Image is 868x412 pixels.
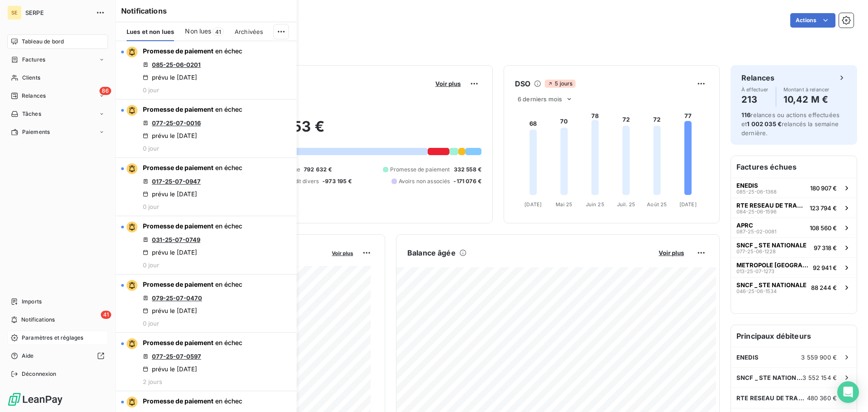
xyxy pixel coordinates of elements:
span: Promesse de paiement [143,339,213,346]
span: 2 jours [143,378,162,385]
button: ENEDIS085-25-06-1368180 907 € [731,178,857,198]
div: prévu le [DATE] [143,74,197,81]
span: 88 244 € [811,284,837,291]
span: -973 195 € [322,177,352,185]
span: Aide [22,352,34,360]
span: Avoirs non associés [399,177,450,185]
button: Promesse de paiement en échec077-25-07-0597prévu le [DATE]2 jours [116,333,297,391]
span: SERPE [25,9,90,16]
span: Promesse de paiement [143,397,213,405]
button: Promesse de paiement en échec079-25-07-0470prévu le [DATE]0 jour [116,275,297,333]
div: SE [7,5,22,20]
span: RTE RESEAU DE TRANSPORT ELECTRICITE [736,394,807,402]
span: RTE RESEAU DE TRANSPORT ELECTRICITE [736,202,806,209]
span: 0 jour [143,261,159,269]
button: RTE RESEAU DE TRANSPORT ELECTRICITE084-25-06-1596123 794 € [731,198,857,218]
button: Promesse de paiement en échec077-25-07-0016prévu le [DATE]0 jour [116,99,297,158]
span: 41 [212,28,224,36]
span: ENEDIS [736,182,758,189]
tspan: Juil. 25 [617,201,635,208]
h6: Relances [741,72,774,83]
a: 079-25-07-0470 [152,294,202,302]
span: 116 [741,111,750,118]
span: Promesse de paiement [390,166,450,174]
button: Voir plus [329,249,356,257]
span: 013-25-07-1273 [736,269,774,274]
h6: DSO [515,78,530,89]
span: relances ou actions effectuées et relancés la semaine dernière. [741,111,840,137]
span: Promesse de paiement [143,105,213,113]
h4: 213 [741,92,769,107]
span: Voir plus [332,250,353,256]
span: Tâches [22,110,41,118]
a: 085-25-06-0201 [152,61,201,68]
button: APRC087-25-02-0081108 560 € [731,218,857,237]
span: 86 [99,87,111,95]
h6: Balance âgée [407,247,456,258]
h6: Factures échues [731,156,857,178]
tspan: Août 25 [647,201,667,208]
span: 0 jour [143,203,159,210]
tspan: [DATE] [524,201,542,208]
span: en échec [215,339,242,346]
span: 0 jour [143,320,159,327]
span: 087-25-02-0081 [736,229,776,234]
span: Paramètres et réglages [22,334,83,342]
span: Non lues [185,27,211,36]
span: 92 941 € [813,264,837,271]
span: 123 794 € [810,204,837,212]
button: Promesse de paiement en échec017-25-07-0947prévu le [DATE]0 jour [116,158,297,216]
button: SNCF _ STE NATIONALE046-25-06-153488 244 € [731,277,857,297]
span: Factures [22,56,45,64]
span: Notifications [21,316,55,324]
span: 077-25-06-1228 [736,249,776,254]
div: prévu le [DATE] [143,365,197,373]
span: 97 318 € [814,244,837,251]
h6: Principaux débiteurs [731,325,857,347]
span: Imports [22,298,42,306]
div: prévu le [DATE] [143,249,197,256]
span: -171 076 € [453,177,481,185]
span: en échec [215,222,242,230]
button: METROPOLE [GEOGRAPHIC_DATA]013-25-07-127392 941 € [731,257,857,277]
button: SNCF _ STE NATIONALE077-25-06-122897 318 € [731,237,857,257]
tspan: [DATE] [679,201,697,208]
span: À effectuer [741,87,769,92]
span: SNCF _ STE NATIONALE [736,242,807,249]
img: Logo LeanPay [7,392,63,407]
span: Promesse de paiement [143,47,213,55]
span: Clients [22,74,40,82]
button: Promesse de paiement en échec031-25-07-0749prévu le [DATE]0 jour [116,216,297,275]
span: SNCF _ STE NATIONALE [736,281,807,289]
span: ENEDIS [736,354,759,361]
span: Montant à relancer [783,87,830,92]
a: Aide [7,349,108,363]
span: en échec [215,47,242,55]
span: Relances [22,92,46,100]
button: Voir plus [433,80,463,88]
span: Lues et non lues [127,28,174,35]
span: 046-25-06-1534 [736,289,777,294]
a: 031-25-07-0749 [152,236,200,243]
span: en échec [215,164,242,171]
span: 085-25-06-1368 [736,189,777,194]
span: Voir plus [659,249,684,256]
h4: 10,42 M € [783,92,830,107]
span: 0 jour [143,86,159,94]
span: 3 552 154 € [802,374,837,381]
span: APRC [736,222,753,229]
span: Promesse de paiement [143,164,213,171]
div: prévu le [DATE] [143,190,197,198]
span: 108 560 € [810,224,837,232]
span: Déconnexion [22,370,57,378]
button: Actions [790,13,835,28]
span: Paiements [22,128,50,136]
h6: Notifications [121,5,291,16]
span: 1 002 035 € [747,120,782,128]
tspan: Mai 25 [556,201,572,208]
span: SNCF _ STE NATIONALE [736,374,802,381]
div: prévu le [DATE] [143,307,197,314]
span: 41 [101,311,111,319]
span: en échec [215,280,242,288]
span: 3 559 900 € [801,354,837,361]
